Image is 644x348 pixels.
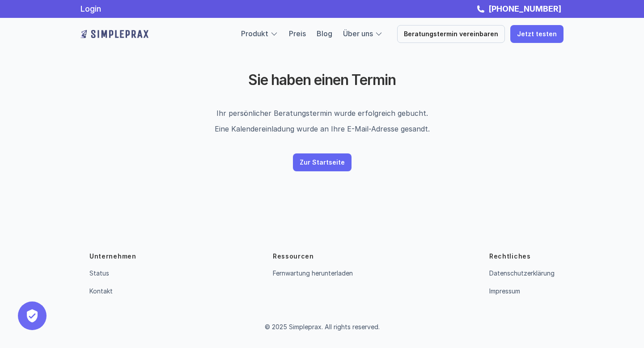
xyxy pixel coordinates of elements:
a: Jetzt testen [510,25,563,43]
strong: [PHONE_NUMBER] [488,4,561,13]
a: Fernwartung herunterladen [273,269,353,277]
p: Beratungstermin vereinbaren [404,30,498,38]
a: Zur Startseite [293,153,352,171]
a: Kontakt [89,287,113,295]
p: © 2025 Simpleprax. All rights reserved. [265,323,380,331]
p: Zur Startseite [300,159,345,166]
a: Produkt [241,29,268,38]
a: Status [89,269,109,277]
a: Login [80,4,101,13]
p: Rechtliches [489,252,531,261]
p: Eine Kalendereinladung wurde an Ihre E-Mail-Adresse gesandt. [185,122,459,136]
p: Jetzt testen [517,30,557,38]
a: Über uns [343,29,373,38]
a: Datenschutzerklärung [489,269,555,277]
p: Unternehmen [89,252,136,261]
a: Impressum [489,287,520,295]
h2: Sie haben einen Termin [168,72,476,89]
a: Beratungstermin vereinbaren [397,25,505,43]
p: Ihr persönlicher Beratungstermin wurde erfolgreich gebucht. [185,106,459,120]
a: Blog [317,29,332,38]
p: Ressourcen [273,252,314,261]
a: [PHONE_NUMBER] [486,4,563,13]
a: Preis [289,29,306,38]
